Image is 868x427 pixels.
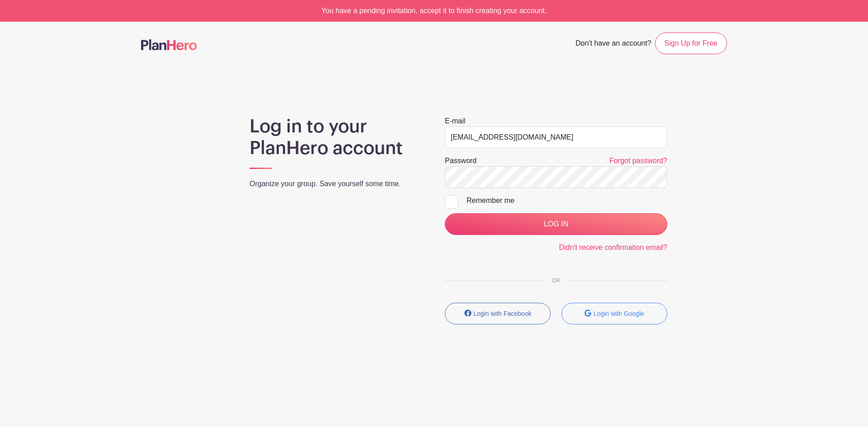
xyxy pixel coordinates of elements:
[594,310,644,317] small: Login with Google
[545,277,567,284] span: OR
[445,127,667,148] input: e.g. julie@eventco.com
[609,157,667,164] a: Forgot password?
[655,33,727,54] a: Sign Up for Free
[445,116,465,127] label: E-mail
[250,116,423,159] h1: Log in to your PlanHero account
[559,244,667,251] a: Didn't receive confirmation email?
[473,310,531,317] small: Login with Facebook
[561,303,667,324] button: Login with Google
[445,213,667,235] input: LOG IN
[445,155,476,166] label: Password
[141,39,197,50] img: logo-507f7623f17ff9eddc593b1ce0a138ce2505c220e1c5a4e2b4648c50719b7d32.svg
[467,195,667,206] div: Remember me
[576,34,651,54] span: Don't have an account?
[250,178,423,189] p: Organize your group. Save yourself some time.
[445,303,551,324] button: Login with Facebook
